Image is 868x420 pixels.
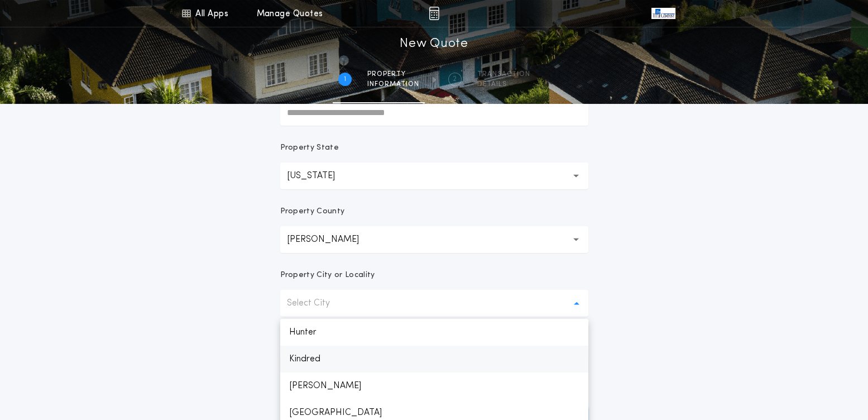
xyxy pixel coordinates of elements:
p: [PERSON_NAME] [287,233,377,246]
h2: 2 [453,75,457,84]
p: Select City [287,297,348,310]
h1: New Quote [400,35,468,53]
img: vs-icon [651,8,675,19]
button: [US_STATE] [280,163,588,189]
p: Hunter [280,319,588,346]
span: Property [367,70,419,79]
span: information [367,80,419,89]
h2: 1 [344,75,346,84]
span: details [477,80,530,89]
span: Transaction [477,70,530,79]
p: Property County [280,206,345,217]
p: Property State [280,142,339,154]
button: [PERSON_NAME] [280,226,588,253]
img: img [429,7,439,20]
p: Kindred [280,346,588,373]
button: Select City [280,290,588,317]
p: [US_STATE] [287,169,353,183]
p: Property City or Locality [280,270,375,281]
p: [PERSON_NAME] [280,373,588,399]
